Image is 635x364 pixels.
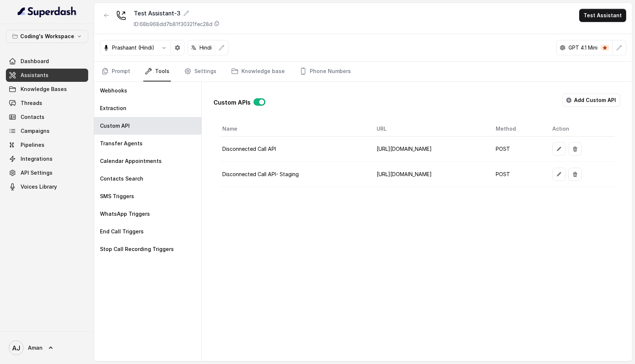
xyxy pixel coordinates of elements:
[546,121,614,136] th: Action
[579,9,626,22] button: Test Assistant
[6,55,88,68] a: Dashboard
[6,110,88,124] a: Contacts
[100,157,162,165] p: Calendar Appointments
[6,180,88,193] a: Voices Library
[6,124,88,138] a: Campaigns
[21,72,49,79] span: Assistants
[6,83,88,96] a: Knowledge Bases
[100,245,174,253] p: Stop Call Recording Triggers
[219,162,371,187] td: Disconnected Call API- Staging
[219,136,371,162] td: Disconnected Call API
[560,45,566,51] svg: openai logo
[21,169,53,176] span: API Settings
[21,141,44,149] span: Pipelines
[490,121,547,136] th: Method
[371,136,489,162] td: [URL][DOMAIN_NAME]
[21,99,42,107] span: Threads
[100,105,126,112] p: Extraction
[6,138,88,152] a: Pipelines
[6,30,88,43] button: Coding's Workspace
[100,87,127,94] p: Webhooks
[100,62,132,81] a: Prompt
[183,62,218,81] a: Settings
[21,58,49,65] span: Dashboard
[100,140,143,147] p: Transfer Agents
[28,344,43,352] span: Aman
[21,127,50,135] span: Campaigns
[134,9,220,18] div: Test Assistant-3
[562,94,620,107] button: Add Custom API
[219,121,371,136] th: Name
[200,44,212,51] p: Hindi
[143,62,171,81] a: Tools
[6,166,88,179] a: API Settings
[21,155,53,163] span: Integrations
[20,32,74,41] p: Coding's Workspace
[490,162,547,187] td: POST
[6,69,88,82] a: Assistants
[371,121,489,136] th: URL
[100,175,143,182] p: Contacts Search
[21,113,44,121] span: Contacts
[12,344,20,352] text: AJ
[100,228,144,235] p: End Call Triggers
[568,44,598,51] p: GPT 4.1 Mini
[100,210,150,218] p: WhatsApp Triggers
[21,85,67,93] span: Knowledge Bases
[298,62,352,81] a: Phone Numbers
[134,21,212,28] p: ID: 68b968dd7b81f30321fec28d
[100,122,130,130] p: Custom API
[100,193,134,200] p: SMS Triggers
[6,338,88,358] a: Aman
[214,98,251,107] p: Custom APIs
[6,152,88,165] a: Integrations
[230,62,286,81] a: Knowledge base
[100,62,626,81] nav: Tabs
[490,136,547,162] td: POST
[21,183,57,190] span: Voices Library
[112,44,154,51] p: Prashaant (Hindi)
[371,162,489,187] td: [URL][DOMAIN_NAME]
[18,6,77,18] img: light.svg
[6,97,88,110] a: Threads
